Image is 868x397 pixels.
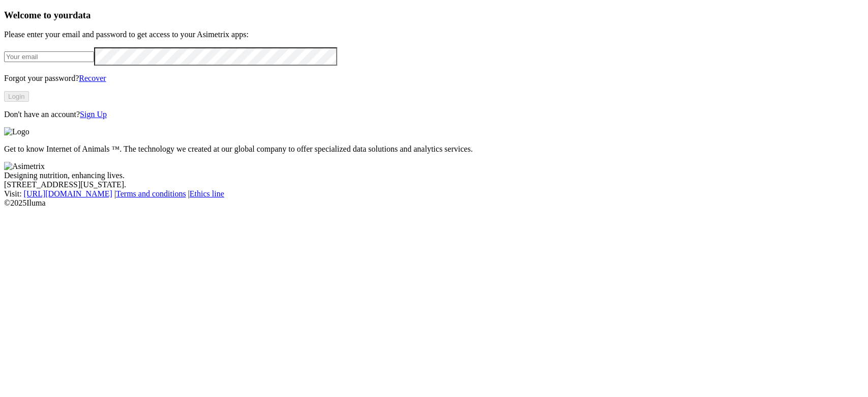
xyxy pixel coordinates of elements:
[4,145,864,154] p: Get to know Internet of Animals ™. The technology we created at our global company to offer speci...
[4,110,864,119] p: Don't have an account?
[4,127,29,136] img: Logo
[4,51,94,62] input: Your email
[4,180,864,189] div: [STREET_ADDRESS][US_STATE].
[190,189,224,198] a: Ethics line
[4,10,864,21] h3: Welcome to your
[4,189,864,198] div: Visit : | |
[4,30,864,39] p: Please enter your email and password to get access to your Asimetrix apps:
[4,198,864,208] div: © 2025 Iluma
[4,171,864,180] div: Designing nutrition, enhancing lives.
[73,10,91,20] span: data
[116,189,186,198] a: Terms and conditions
[80,110,107,119] a: Sign Up
[79,74,106,82] a: Recover
[4,162,45,171] img: Asimetrix
[24,189,112,198] a: [URL][DOMAIN_NAME]
[4,91,29,102] button: Login
[4,74,864,83] p: Forgot your password?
